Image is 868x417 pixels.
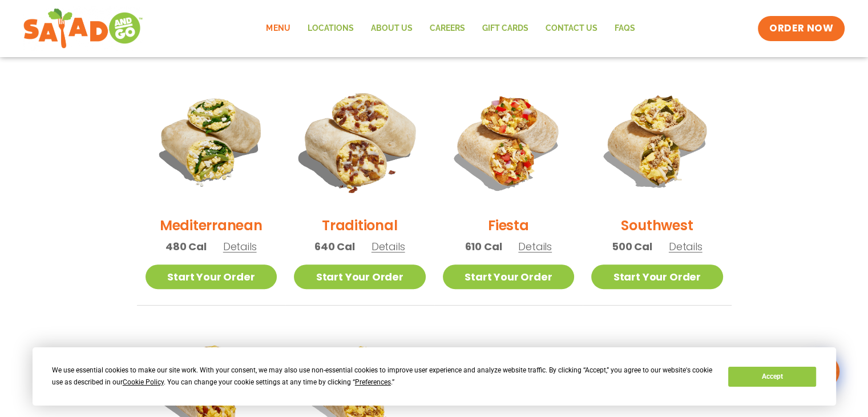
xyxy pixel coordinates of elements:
[669,239,703,254] span: Details
[294,264,426,289] a: Start Your Order
[298,15,362,42] a: Locations
[473,15,536,42] a: GIFT CARDS
[536,15,605,42] a: Contact Us
[52,364,714,388] div: We use essential cookies to make our site work. With your consent, we may also use non-essential ...
[612,239,652,254] span: 500 Cal
[728,367,816,387] button: Accept
[443,75,575,207] img: Product photo for Fiesta
[33,347,836,406] div: Cookie Consent Prompt
[621,215,693,235] h2: Southwest
[165,239,207,254] span: 480 Cal
[257,15,643,42] nav: Menu
[769,22,833,35] span: ORDER NOW
[518,239,552,254] span: Details
[23,6,143,51] img: new-SAG-logo-768×292
[591,75,723,207] img: Product photo for Southwest
[758,16,845,41] a: ORDER NOW
[355,378,391,386] span: Preferences
[223,239,257,254] span: Details
[314,239,355,254] span: 640 Cal
[605,15,643,42] a: FAQs
[372,239,405,254] span: Details
[146,264,277,289] a: Start Your Order
[591,264,723,289] a: Start Your Order
[488,215,529,235] h2: Fiesta
[160,215,263,235] h2: Mediterranean
[421,15,473,42] a: Careers
[362,15,421,42] a: About Us
[322,215,397,235] h2: Traditional
[257,15,298,42] a: Menu
[146,75,277,207] img: Product photo for Mediterranean Breakfast Burrito
[123,378,164,386] span: Cookie Policy
[465,239,502,254] span: 610 Cal
[443,264,575,289] a: Start Your Order
[282,63,437,218] img: Product photo for Traditional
